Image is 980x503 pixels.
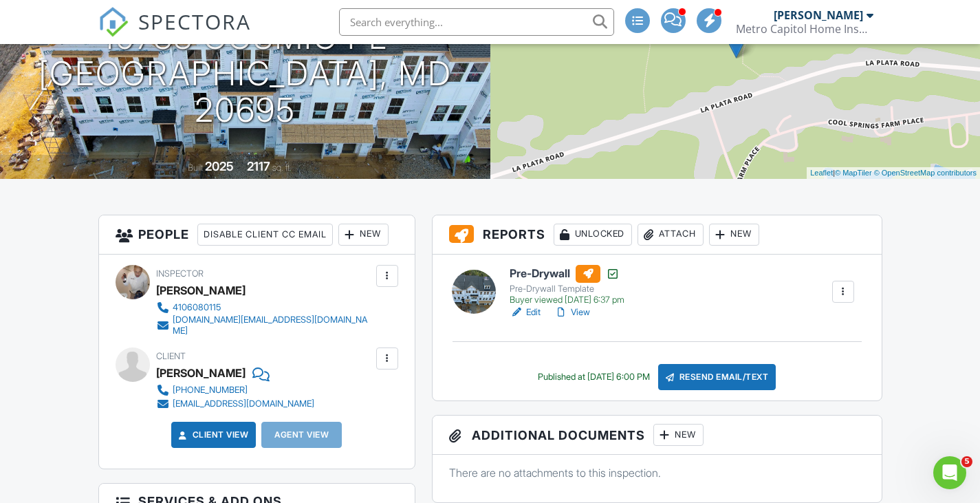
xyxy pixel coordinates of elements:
img: The Best Home Inspection Software - Spectora [98,7,129,37]
a: Pre-Drywall Pre-Drywall Template Buyer viewed [DATE] 6:37 pm [510,265,624,306]
div: Buyer viewed [DATE] 6:37 pm [510,295,624,306]
div: [PERSON_NAME] [774,8,863,22]
iframe: Intercom live chat [933,456,966,489]
span: SPECTORA [138,7,251,36]
div: New [709,224,759,246]
div: Resend Email/Text [658,364,776,390]
input: Search everything... [339,8,614,36]
div: [PERSON_NAME] [156,280,246,301]
div: New [338,224,389,246]
div: 2117 [247,159,270,173]
div: | [807,167,980,179]
a: [PHONE_NUMBER] [156,383,314,397]
a: View [554,306,590,319]
div: Published at [DATE] 6:00 PM [538,372,650,383]
h1: 10788 Cosmic Pl [GEOGRAPHIC_DATA], MD 20695 [22,19,468,128]
div: Disable Client CC Email [197,224,333,246]
div: [PERSON_NAME] [156,363,246,383]
h3: People [99,215,415,255]
p: There are no attachments to this inspection. [449,465,865,480]
div: [PHONE_NUMBER] [173,385,248,396]
a: Client View [176,428,249,442]
div: Unlocked [554,224,632,246]
div: [DOMAIN_NAME][EMAIL_ADDRESS][DOMAIN_NAME] [173,314,373,336]
h6: Pre-Drywall [510,265,624,283]
a: SPECTORA [98,19,251,47]
span: Built [188,162,203,173]
div: 4106080115 [173,302,221,313]
div: Metro Capitol Home Inspection Group, LLC [736,22,873,36]
h3: Reports [433,215,882,255]
div: New [653,424,704,446]
a: 4106080115 [156,301,373,314]
a: Leaflet [810,169,833,177]
span: Inspector [156,268,204,279]
h3: Additional Documents [433,416,882,455]
span: sq. ft. [272,162,292,173]
a: © OpenStreetMap contributors [874,169,977,177]
div: Pre-Drywall Template [510,283,624,295]
div: 2025 [205,159,234,173]
a: [EMAIL_ADDRESS][DOMAIN_NAME] [156,397,314,411]
div: Attach [638,224,704,246]
span: Client [156,351,186,361]
a: [DOMAIN_NAME][EMAIL_ADDRESS][DOMAIN_NAME] [156,314,373,336]
div: [EMAIL_ADDRESS][DOMAIN_NAME] [173,398,314,409]
a: © MapTiler [835,169,872,177]
span: 5 [961,456,972,467]
a: Edit [510,306,541,319]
